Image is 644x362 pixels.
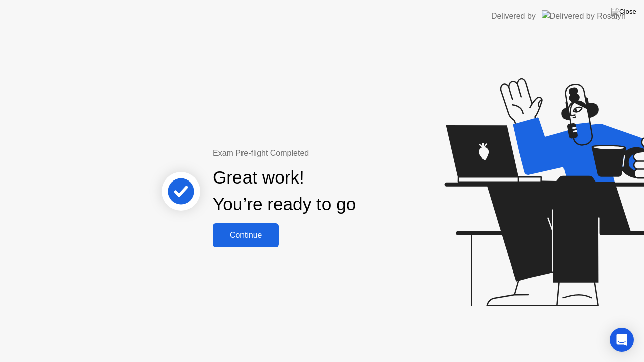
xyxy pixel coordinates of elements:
img: Close [611,8,636,16]
div: Continue [216,231,276,240]
button: Continue [213,223,279,247]
div: Great work! You’re ready to go [213,164,356,218]
div: Open Intercom Messenger [610,328,634,352]
img: Delivered by Rosalyn [542,10,626,22]
div: Delivered by [491,10,536,22]
div: Exam Pre-flight Completed [213,147,421,159]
